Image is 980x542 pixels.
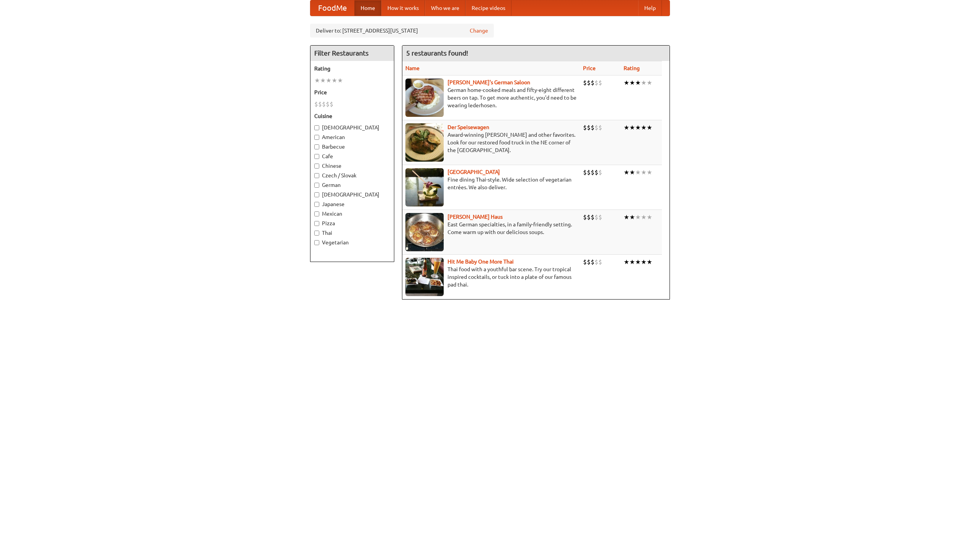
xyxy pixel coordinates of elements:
img: kohlhaus.jpg [405,213,444,251]
label: Czech / Slovak [314,172,390,179]
li: $ [583,258,587,266]
li: $ [598,168,602,177]
ng-pluralize: 5 restaurants found! [406,49,468,57]
li: $ [583,168,587,177]
a: Price [583,65,596,71]
a: [GEOGRAPHIC_DATA] [448,169,500,175]
li: $ [598,79,602,87]
input: Czech / Slovak [314,173,319,178]
h5: Price [314,88,390,96]
li: ★ [629,168,635,177]
li: ★ [624,213,629,221]
li: $ [587,123,591,132]
label: Chinese [314,162,390,170]
label: [DEMOGRAPHIC_DATA] [314,124,390,131]
img: esthers.jpg [405,79,444,117]
a: [PERSON_NAME]'s German Saloon [448,79,530,85]
li: $ [587,213,591,221]
li: $ [595,168,598,177]
a: [PERSON_NAME] Haus [448,214,503,220]
img: speisewagen.jpg [405,123,444,162]
li: $ [330,100,333,108]
input: American [314,135,319,140]
a: Hit Me Baby One More Thai [448,259,514,265]
input: Mexican [314,211,319,216]
li: ★ [641,213,647,221]
li: $ [314,100,318,108]
li: ★ [337,76,343,85]
li: $ [595,258,598,266]
li: $ [595,123,598,132]
li: ★ [641,79,647,87]
div: Deliver to: [STREET_ADDRESS][US_STATE] [310,24,494,38]
p: East German specialties, in a family-friendly setting. Come warm up with our delicious soups. [405,221,577,236]
p: Fine dining Thai-style. Wide selection of vegetarian entrées. We also deliver. [405,176,577,191]
li: ★ [629,79,635,87]
li: ★ [635,123,641,132]
p: German home-cooked meals and fifty-eight different beers on tap. To get more authentic, you'd nee... [405,86,577,109]
input: Pizza [314,221,319,226]
a: Rating [624,65,640,71]
li: $ [587,258,591,266]
label: Cafe [314,152,390,160]
li: $ [318,100,322,108]
li: ★ [635,79,641,87]
img: satay.jpg [405,168,444,206]
li: ★ [647,168,652,177]
label: Mexican [314,210,390,218]
li: ★ [641,258,647,266]
li: ★ [326,76,332,85]
li: ★ [624,123,629,132]
li: $ [598,123,602,132]
h5: Rating [314,65,390,72]
li: ★ [647,123,652,132]
input: Vegetarian [314,240,319,245]
input: [DEMOGRAPHIC_DATA] [314,125,319,130]
li: $ [583,213,587,221]
a: Home [354,0,381,16]
label: Vegetarian [314,239,390,246]
li: ★ [647,213,652,221]
li: $ [322,100,326,108]
li: $ [591,213,595,221]
label: Japanese [314,200,390,208]
input: Barbecue [314,144,319,149]
li: $ [587,168,591,177]
input: Chinese [314,164,319,169]
li: $ [598,213,602,221]
label: Pizza [314,219,390,227]
li: $ [326,100,330,108]
li: $ [583,79,587,87]
label: American [314,133,390,141]
label: German [314,181,390,189]
li: ★ [647,258,652,266]
a: How it works [381,0,425,16]
li: $ [591,123,595,132]
li: ★ [314,76,320,85]
img: babythai.jpg [405,258,444,296]
h4: Filter Restaurants [310,46,394,61]
label: Thai [314,229,390,237]
li: ★ [641,168,647,177]
li: ★ [635,258,641,266]
a: FoodMe [310,0,354,16]
li: ★ [624,258,629,266]
li: $ [591,168,595,177]
li: $ [598,258,602,266]
li: ★ [624,79,629,87]
a: Der Speisewagen [448,124,489,130]
li: ★ [641,123,647,132]
input: Cafe [314,154,319,159]
li: ★ [629,123,635,132]
li: $ [595,79,598,87]
li: ★ [629,258,635,266]
a: Recipe videos [465,0,511,16]
p: Thai food with a youthful bar scene. Try our tropical inspired cocktails, or tuck into a plate of... [405,265,577,288]
label: [DEMOGRAPHIC_DATA] [314,191,390,198]
li: ★ [629,213,635,221]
